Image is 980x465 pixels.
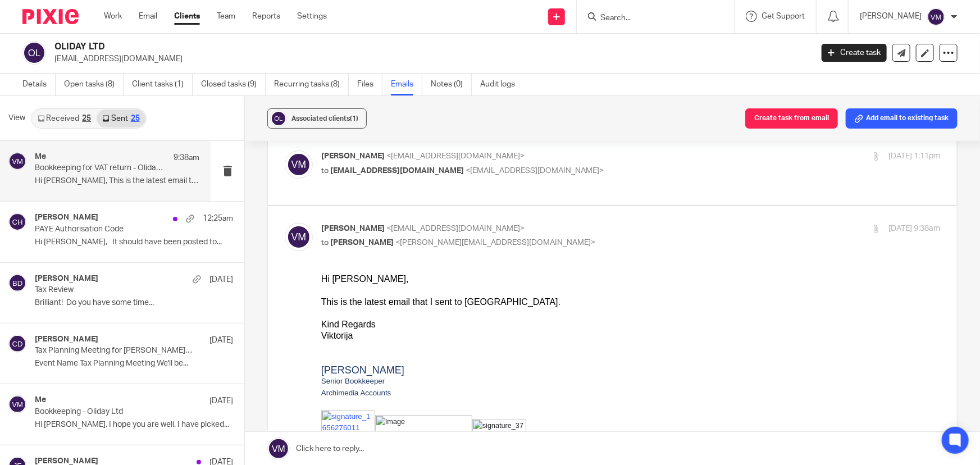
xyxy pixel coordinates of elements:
[252,11,280,22] a: Reports
[209,335,233,346] p: [DATE]
[285,223,313,251] img: svg%3E
[54,41,655,53] h2: OLIDAY LTD
[927,8,945,26] img: svg%3E
[745,108,838,129] button: Create task from email
[330,167,464,175] span: [EMAIL_ADDRESS][DOMAIN_NAME]
[104,11,122,22] a: Work
[386,152,525,160] span: <[EMAIL_ADDRESS][DOMAIN_NAME]>
[132,74,193,95] a: Client tasks (1)
[54,142,151,167] img: Image
[35,420,233,430] p: Hi [PERSON_NAME], I hope you are well. I have picked...
[285,151,313,179] img: svg%3E
[64,74,124,95] a: Open tasks (8)
[97,110,145,127] a: Sent25
[32,110,97,127] a: Received25
[35,176,199,186] p: Hi [PERSON_NAME], This is the latest email that I...
[209,274,233,285] p: [DATE]
[599,13,700,24] input: Search
[82,115,91,122] div: 25
[321,167,329,175] span: to
[131,115,140,122] div: 25
[822,44,887,62] a: Create task
[330,239,394,247] span: [PERSON_NAME]
[139,11,157,22] a: Email
[8,213,26,231] img: svg%3E
[35,152,46,162] h4: Me
[395,239,595,247] span: <[PERSON_NAME][EMAIL_ADDRESS][DOMAIN_NAME]>
[22,214,211,222] a: [PERSON_NAME][EMAIL_ADDRESS][DOMAIN_NAME]
[846,108,958,129] button: Add email to existing task
[174,11,200,22] a: Clients
[35,395,46,405] h4: Me
[217,11,235,22] a: Team
[860,11,922,22] p: [PERSON_NAME]
[35,359,233,368] p: Event Name Tax Planning Meeting We'll be...
[35,285,194,295] p: Tax Review
[480,74,523,95] a: Audit logs
[8,395,26,413] img: svg%3E
[350,115,358,122] span: (1)
[8,274,26,292] img: svg%3E
[291,115,358,122] span: Associated clients
[357,74,382,95] a: Files
[762,12,805,20] span: Get Support
[22,41,46,65] img: svg%3E
[391,74,422,95] a: Emails
[35,274,98,284] h4: [PERSON_NAME]
[35,225,194,234] p: PAYE Authorisation Code
[321,239,329,247] span: to
[203,213,233,224] p: 12:25am
[297,11,327,22] a: Settings
[48,192,95,200] span: 0115 9226282
[8,152,26,170] img: svg%3E
[267,108,367,129] button: Associated clients(1)
[8,112,25,124] span: View
[209,395,233,407] p: [DATE]
[22,74,56,95] a: Details
[35,213,98,222] h4: [PERSON_NAME]
[54,53,805,65] p: [EMAIL_ADDRESS][DOMAIN_NAME]
[386,225,525,233] span: <[EMAIL_ADDRESS][DOMAIN_NAME]>
[888,151,940,162] p: [DATE] 1:11pm
[35,163,167,173] p: Bookkeeping for VAT return - Oliday Ltd
[888,223,940,235] p: [DATE] 9:38am
[201,74,266,95] a: Closed tasks (9)
[431,74,472,95] a: Notes (0)
[174,152,199,163] p: 9:38am
[35,346,194,355] p: Tax Planning Meeting for [PERSON_NAME] (Archimedia Accounts)
[35,407,194,417] p: Bookkeeping - Oliday Ltd
[466,167,604,175] span: <[EMAIL_ADDRESS][DOMAIN_NAME]>
[35,335,98,344] h4: [PERSON_NAME]
[35,298,233,308] p: Brilliant! Do you have some time...
[151,145,205,167] img: signature_3730381506
[321,225,385,233] span: [PERSON_NAME]
[35,238,233,247] p: Hi [PERSON_NAME], It should have been posted to...
[22,9,79,24] img: Pixie
[8,335,26,353] img: svg%3E
[274,74,349,95] a: Recurring tasks (8)
[270,110,287,127] img: svg%3E
[321,152,385,160] span: [PERSON_NAME]
[26,203,74,211] span: 07955 282197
